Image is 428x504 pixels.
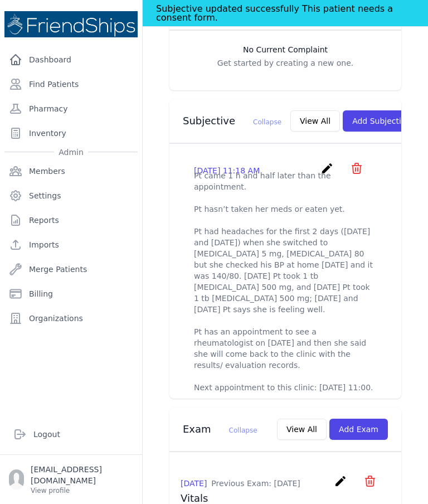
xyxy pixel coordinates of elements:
[334,479,350,490] a: create
[253,118,281,126] span: Collapse
[4,49,138,71] a: Dashboard
[290,110,340,132] button: View All
[4,73,138,95] a: Find Patients
[9,423,133,445] a: Logout
[277,419,327,440] button: View All
[54,147,88,158] span: Admin
[194,165,260,176] p: [DATE] 11:18 AM
[4,234,138,256] a: Imports
[4,122,138,144] a: Inventory
[4,283,138,305] a: Billing
[181,492,208,504] span: Vitals
[181,44,390,55] h3: No Current Complaint
[4,307,138,329] a: Organizations
[31,486,133,495] p: View profile
[181,57,390,69] p: Get started by creating a new one.
[343,110,420,132] button: Add Subjective
[229,427,257,434] span: Collapse
[181,478,300,489] p: [DATE]
[31,464,133,486] p: [EMAIL_ADDRESS][DOMAIN_NAME]
[4,209,138,231] a: Reports
[320,167,337,177] a: create
[4,98,138,120] a: Pharmacy
[183,114,281,128] h3: Subjective
[9,464,133,495] a: [EMAIL_ADDRESS][DOMAIN_NAME] View profile
[194,170,377,393] p: Pt came 1 h and half later than the appointment. Pt hasn’t taken her meds or eaten yet. Pt had he...
[4,185,138,207] a: Settings
[334,474,347,488] i: create
[183,423,257,436] h3: Exam
[4,160,138,182] a: Members
[4,258,138,280] a: Merge Patients
[211,479,300,488] span: Previous Exam: [DATE]
[4,11,138,37] img: Medical Missions EMR
[320,162,334,175] i: create
[329,419,388,440] button: Add Exam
